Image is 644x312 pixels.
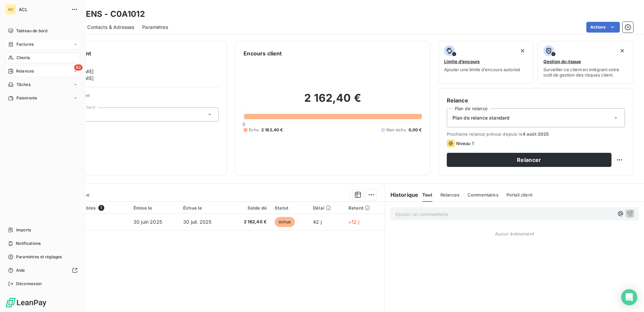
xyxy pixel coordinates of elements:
span: Non-échu [386,127,406,133]
span: Notifications [16,240,41,247]
span: Paramètres et réglages [16,254,62,260]
span: 30 juin 2025 [133,219,162,225]
a: Factures [5,39,80,50]
span: Contacts & Adresses [87,24,134,31]
h3: BLUETENS - C0A1012 [59,8,145,20]
h6: Informations client [41,49,219,57]
span: Imports [16,227,31,233]
span: +12 j [348,219,359,225]
span: échue [275,217,295,227]
div: AC [5,4,16,15]
span: Paramètres [142,24,168,31]
button: Actions [586,22,620,33]
button: Relancer [447,153,611,167]
h2: 2 162,40 € [244,91,422,112]
span: Limite d’encours [444,59,480,64]
h6: Relance [447,96,625,104]
button: Limite d’encoursAjouter une limite d’encours autorisé [438,41,534,84]
span: 4 août 2025 [523,131,549,137]
span: Paiements [16,95,37,101]
span: Relances [440,192,460,197]
h6: Encours client [244,49,282,57]
button: Gestion du risqueSurveiller ce client en intégrant votre outil de gestion des risques client. [538,41,633,84]
span: Aucun évènement [495,231,534,236]
a: Tâches [5,79,80,90]
span: Clients [16,55,30,61]
span: Déconnexion [16,281,42,287]
span: 2 162,40 € [232,219,267,225]
span: Tâches [16,82,31,88]
div: Échue le [183,205,224,211]
span: ACL [19,7,67,12]
span: Gestion du risque [543,59,581,64]
span: 42 j [313,219,322,225]
a: Clients [5,52,80,63]
span: 0 [243,122,245,127]
span: Plan de relance standard [452,115,510,121]
span: Ajouter une limite d’encours autorisé [444,67,520,72]
a: Aide [5,265,80,276]
span: 82 [74,64,83,71]
div: Retard [348,205,381,211]
span: 0,00 € [409,127,422,133]
div: Statut [275,205,305,211]
span: Propriétés Client [54,93,219,102]
a: 82Relances [5,66,80,77]
span: Niveau 1 [456,141,474,146]
div: Délai [313,205,340,211]
span: Tout [422,192,432,197]
span: Relances [16,68,34,74]
span: 2 162,40 € [261,127,283,133]
div: Pièces comptables [54,205,125,211]
a: Paramètres et réglages [5,252,80,262]
div: Émise le [133,205,175,211]
span: Surveiller ce client en intégrant votre outil de gestion des risques client. [543,67,628,78]
h6: Historique [385,191,419,199]
a: Paiements [5,93,80,103]
div: Open Intercom Messenger [621,289,637,305]
span: Prochaine relance prévue depuis le [447,131,625,137]
span: Factures [16,41,34,47]
span: 1 [98,205,104,211]
div: Solde dû [232,205,267,211]
span: Commentaires [468,192,498,197]
span: 30 juil. 2025 [183,219,211,225]
span: Tableau de bord [16,28,47,34]
span: Portail client [506,192,532,197]
span: Échu [249,127,259,133]
img: Logo LeanPay [5,297,47,308]
span: Aide [16,267,25,273]
a: Tableau de bord [5,26,80,36]
a: Imports [5,225,80,235]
